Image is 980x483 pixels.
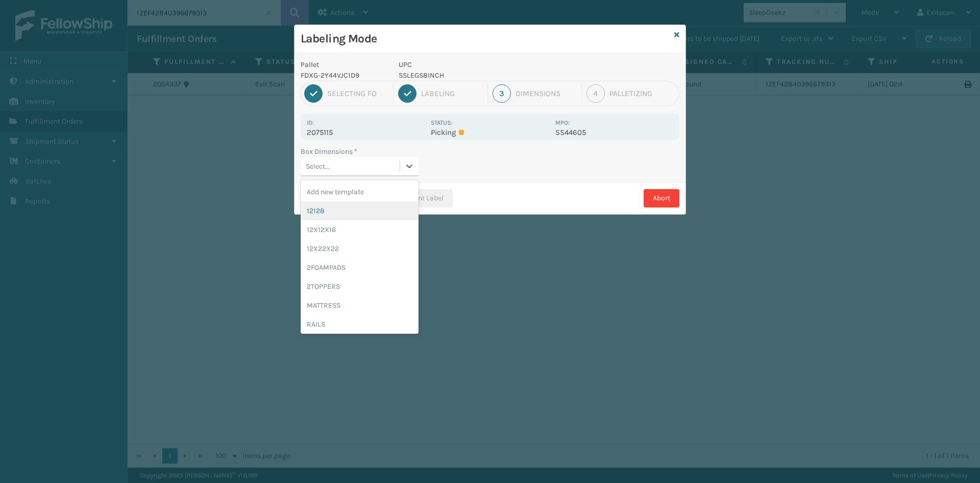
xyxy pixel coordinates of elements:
[307,128,425,137] p: 2075115
[301,296,419,315] div: MATTRESS
[301,239,419,258] div: 12X22X22
[327,89,388,98] div: Selecting FO
[307,119,314,126] label: Id:
[306,161,330,172] div: Select...
[431,119,452,126] label: Status:
[399,59,549,70] p: UPC
[493,84,511,103] div: 3
[301,31,670,47] h3: Labeling Mode
[301,201,419,220] div: 12128
[301,315,419,334] div: RAILS
[431,128,549,137] p: Picking
[421,89,482,98] div: Labeling
[644,189,679,208] button: Abort
[301,220,419,239] div: 12X12X16
[586,84,605,103] div: 4
[301,182,419,201] div: Add new template
[555,119,570,126] label: MPO:
[301,277,419,296] div: 2TOPPERS
[516,89,577,98] div: Dimensions
[555,128,673,137] p: SS44605
[609,89,676,98] div: Palletizing
[398,84,416,103] div: 2
[301,146,357,157] label: Box Dimensions
[301,59,386,70] p: Pallet
[301,70,386,81] p: FDXG-2Y44VJC1D9
[304,84,323,103] div: 1
[399,70,549,81] p: SSLEGS8INCH
[390,189,453,208] button: Print Label
[301,258,419,277] div: 2FOAMPADS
